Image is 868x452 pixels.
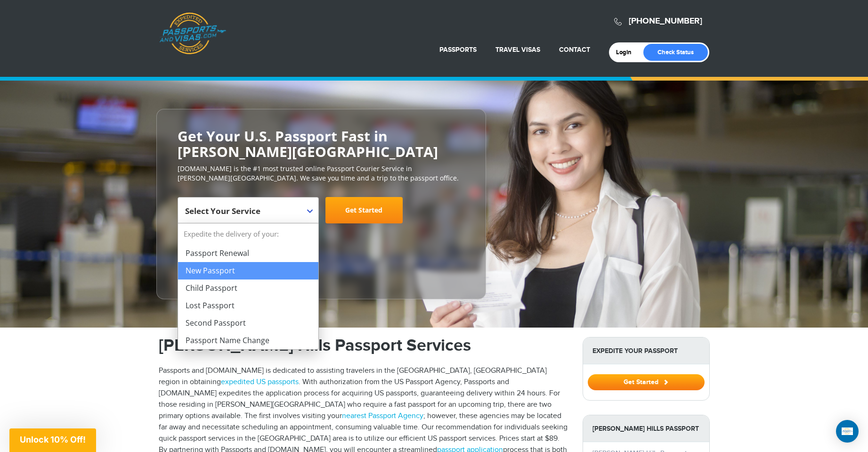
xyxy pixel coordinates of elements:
[836,420,859,443] div: Open Intercom Messenger
[178,262,318,279] li: New Passport
[159,337,568,354] h1: [PERSON_NAME] Hills Passport Services
[342,411,423,420] a: nearest Passport Agency
[178,245,318,262] li: Passport Renewal
[559,46,590,54] a: Contact
[178,223,318,349] li: Expedite the delivery of your:
[588,374,705,390] button: Get Started
[178,223,318,245] strong: Expedite the delivery of your:
[178,197,319,223] span: Select Your Service
[495,46,540,54] a: Travel Visas
[643,44,708,61] a: Check Status
[439,46,477,54] a: Passports
[178,314,318,332] li: Second Passport
[9,428,96,452] div: Unlock 10% Off!
[629,16,702,26] a: [PHONE_NUMBER]
[178,228,465,238] span: Starting at $199 + government fees
[221,378,299,386] a: expedited US passports
[583,415,709,442] strong: [PERSON_NAME] Hills Passport
[616,49,638,56] a: Login
[178,332,318,349] li: Passport Name Change
[178,128,465,159] h2: Get Your U.S. Passport Fast in [PERSON_NAME][GEOGRAPHIC_DATA]
[159,12,226,55] a: Passports & [DOMAIN_NAME]
[20,435,86,444] span: Unlock 10% Off!
[178,297,318,314] li: Lost Passport
[588,378,705,386] a: Get Started
[583,337,709,364] strong: Expedite Your Passport
[178,164,465,183] p: [DOMAIN_NAME] is the #1 most trusted online Passport Courier Service in [PERSON_NAME][GEOGRAPHIC_...
[178,279,318,297] li: Child Passport
[185,205,260,216] span: Select Your Service
[325,197,403,223] a: Get Started
[185,201,309,227] span: Select Your Service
